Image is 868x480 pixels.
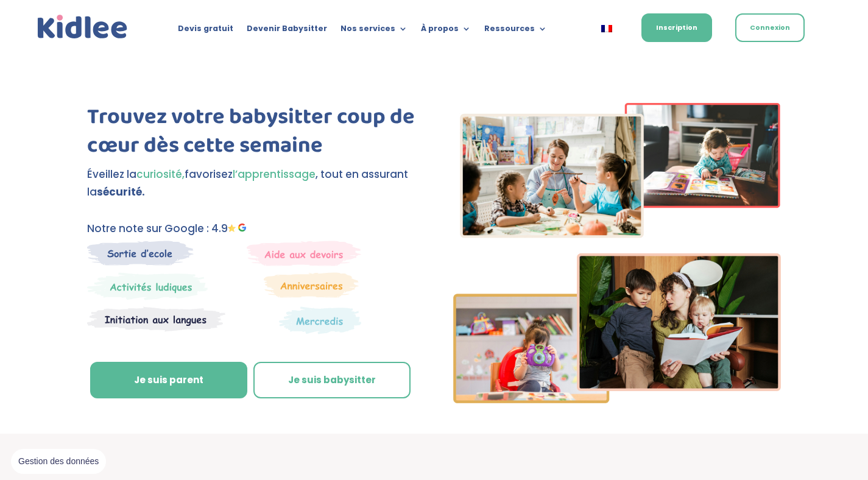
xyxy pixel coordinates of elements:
img: Atelier thematique [87,306,225,332]
span: l’apprentissage [233,167,316,182]
img: Sortie decole [87,241,194,266]
button: Gestion des données [11,449,106,475]
a: Connexion [735,13,805,42]
span: curiosité, [136,167,185,182]
img: Thematique [279,306,361,334]
img: logo_kidlee_bleu [35,12,130,42]
h1: Trouvez votre babysitter coup de cœur dès cette semaine [87,103,415,166]
a: Inscription [641,13,712,42]
a: Nos services [340,24,408,38]
img: Imgs-2 [453,103,782,404]
a: Je suis babysitter [253,362,411,398]
strong: sécurité. [97,185,145,199]
img: Anniversaire [264,272,359,298]
a: Devenir Babysitter [247,24,327,38]
img: weekends [247,241,361,266]
a: À propos [421,24,471,38]
a: Ressources [484,24,547,38]
a: Je suis parent [90,362,247,398]
a: Devis gratuit [178,24,233,38]
a: Kidlee Logo [35,12,130,42]
img: Mercredi [87,272,208,300]
img: Français [601,25,612,32]
span: Gestion des données [18,456,99,467]
p: Éveillez la favorisez , tout en assurant la [87,166,415,201]
p: Notre note sur Google : 4.9 [87,220,415,238]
